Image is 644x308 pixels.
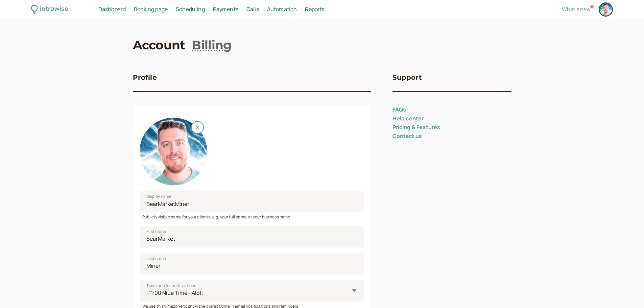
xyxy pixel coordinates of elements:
[246,5,259,13] span: Calls
[246,5,259,14] a: Calls
[134,5,168,14] a: Booking page
[134,5,168,13] span: Booking page
[140,191,364,212] input: Display name
[140,280,364,302] select: Timezone for notifications
[98,5,126,13] span: Dashboard
[146,193,172,200] span: Display name
[146,228,166,235] span: First name
[213,5,238,13] span: Payments
[191,121,204,134] button: Remove
[31,4,68,15] a: introwise
[176,5,205,13] span: Scheduling
[146,282,196,289] span: Timezone for notifications
[140,253,364,275] input: Last name
[140,212,364,220] div: Publicly visible name for your clients, e.g. your full name, or your business name.
[562,6,591,12] button: What's new
[392,106,406,113] a: FAQs
[40,4,68,15] div: introwise
[562,5,591,13] span: What's new
[213,5,238,14] a: Payments
[267,5,297,13] span: Automation
[392,115,424,122] a: Help center
[98,5,126,14] a: Dashboard
[392,123,440,131] a: Pricing & Features
[133,37,185,53] a: Account
[305,5,325,14] a: Reports
[133,72,157,83] h3: Profile
[146,255,166,262] span: Last name
[140,226,364,247] input: First name
[599,2,613,17] a: Account
[305,5,325,13] span: Reports
[192,37,231,53] a: Billing
[267,5,297,14] a: Automation
[392,132,422,140] a: Contact us
[392,72,422,83] h3: Support
[176,5,205,14] a: Scheduling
